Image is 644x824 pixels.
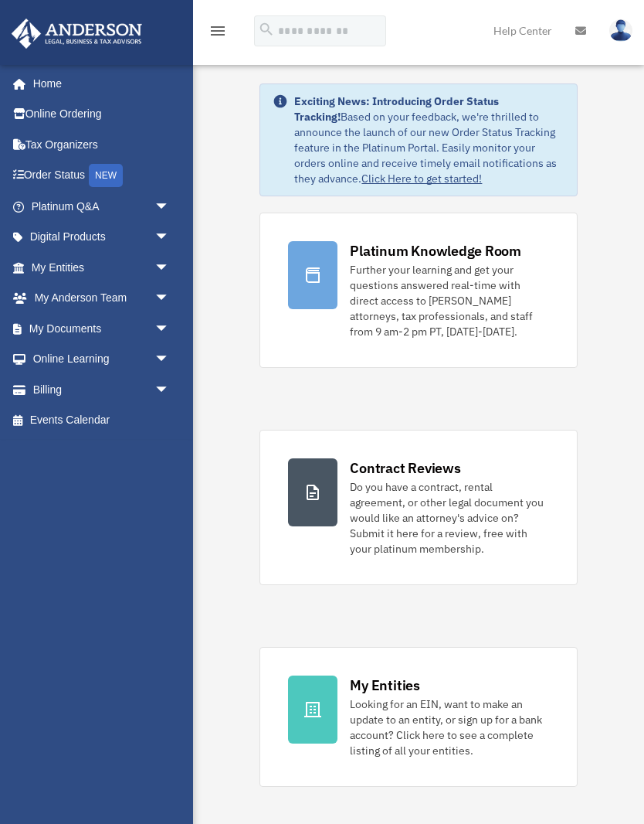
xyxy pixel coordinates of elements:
a: menu [208,27,227,40]
div: My Entities [350,676,419,695]
a: Events Calendar [11,405,193,436]
span: arrow_drop_down [154,191,185,223]
strong: Exciting News: Introducing Order Status Tracking! [294,94,499,124]
a: Order StatusNEW [11,160,193,192]
i: search [258,21,275,38]
div: Do you have a contract, rental agreement, or other legal document you would like an attorney's ad... [350,479,548,557]
span: arrow_drop_down [154,222,185,254]
span: arrow_drop_down [154,313,185,345]
img: User Pic [609,19,632,42]
i: menu [208,22,227,40]
a: Click Here to get started! [361,172,482,186]
a: Home [11,68,185,99]
a: Tax Organizers [11,129,193,160]
a: Platinum Knowledge Room Further your learning and get your questions answered real-time with dire... [259,213,577,368]
a: Contract Reviews Do you have a contract, rental agreement, or other legal document you would like... [259,430,577,585]
div: NEW [89,164,123,187]
div: Further your learning and get your questions answered real-time with direct access to [PERSON_NAM... [350,262,548,339]
div: Looking for an EIN, want to make an update to an entity, or sign up for a bank account? Click her... [350,696,548,758]
a: My Documentsarrow_drop_down [11,313,193,344]
span: arrow_drop_down [154,283,185,315]
a: My Entitiesarrow_drop_down [11,252,193,283]
img: Anderson Advisors Platinum Portal [7,19,147,49]
a: Online Ordering [11,99,193,130]
a: My Entities Looking for an EIN, want to make an update to an entity, or sign up for a bank accoun... [259,647,577,787]
a: Online Learningarrow_drop_down [11,344,193,375]
a: Platinum Q&Aarrow_drop_down [11,191,193,222]
a: Billingarrow_drop_down [11,374,193,405]
span: arrow_drop_down [154,344,185,376]
span: arrow_drop_down [154,374,185,406]
a: My Anderson Teamarrow_drop_down [11,283,193,314]
div: Platinum Knowledge Room [350,241,521,260]
div: Based on your feedback, we're thrilled to announce the launch of our new Order Status Tracking fe... [294,94,564,186]
span: arrow_drop_down [154,252,185,284]
div: Contract Reviews [350,458,460,478]
a: Digital Productsarrow_drop_down [11,222,193,253]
